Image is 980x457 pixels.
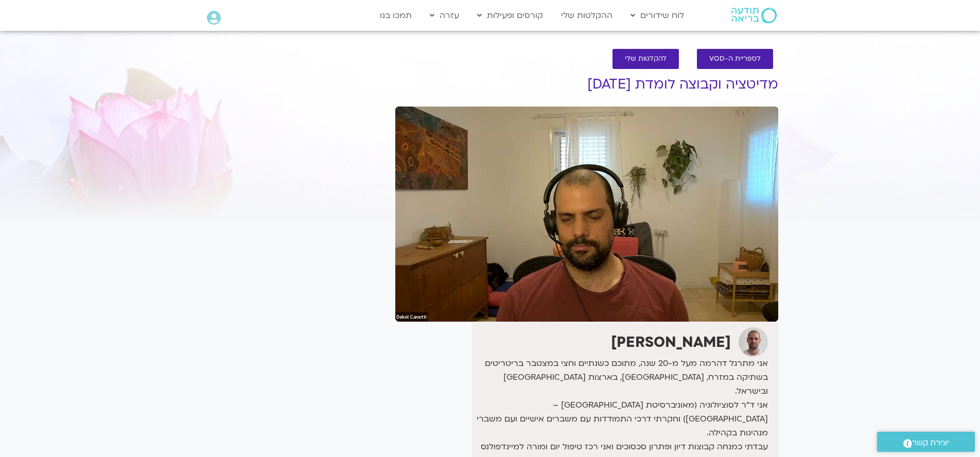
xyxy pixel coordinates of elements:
a: ההקלטות שלי [556,6,618,25]
a: לספריית ה-VOD [697,49,773,69]
strong: [PERSON_NAME] [611,332,731,352]
h1: מדיטציה וקבוצה לומדת [DATE] [395,77,778,92]
img: תודעה בריאה [731,8,777,23]
a: להקלטות שלי [612,49,679,69]
a: תמכו בנו [375,6,417,25]
span: יצירת קשר [912,436,949,450]
span: להקלטות שלי [625,55,667,63]
span: לספריית ה-VOD [709,55,761,63]
a: קורסים ופעילות [472,6,548,25]
a: עזרה [425,6,464,25]
a: לוח שידורים [625,6,689,25]
a: יצירת קשר [877,432,975,452]
img: דקל קנטי [739,327,768,357]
